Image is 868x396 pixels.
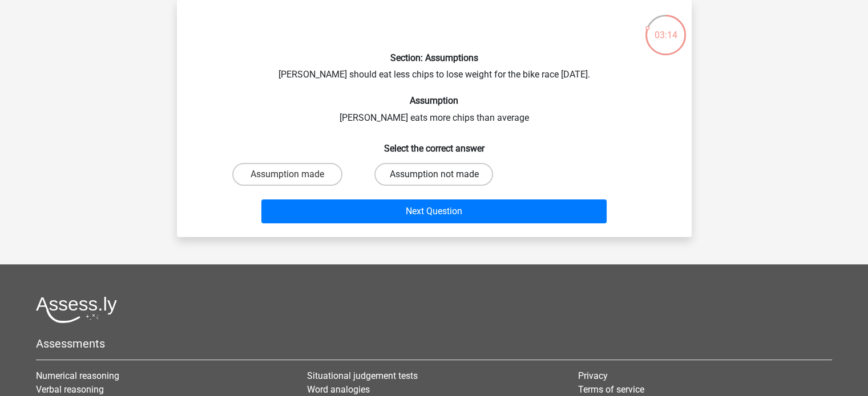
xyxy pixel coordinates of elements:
h6: Assumption [195,95,673,106]
h5: Assessments [36,337,832,350]
a: Privacy [578,370,608,381]
div: [PERSON_NAME] should eat less chips to lose weight for the bike race [DATE]. [PERSON_NAME] eats m... [181,9,687,228]
label: Assumption not made [374,163,493,186]
a: Word analogies [307,384,370,395]
label: Assumption made [232,163,342,186]
img: Assessly logo [36,296,117,323]
h6: Select the correct answer [195,134,673,154]
h6: Section: Assumptions [195,52,673,63]
div: 03:14 [644,14,687,42]
a: Terms of service [578,384,644,395]
button: Next Question [261,199,607,223]
a: Verbal reasoning [36,384,104,395]
a: Numerical reasoning [36,370,119,381]
a: Situational judgement tests [307,370,418,381]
